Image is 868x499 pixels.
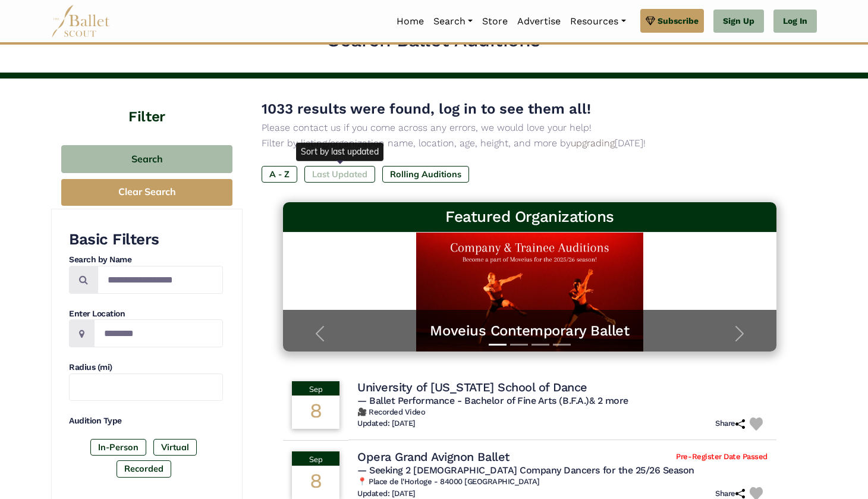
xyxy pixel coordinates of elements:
span: Subscribe [658,14,699,27]
span: 1033 results were found, log in to see them all! [262,101,591,117]
h6: 🎥 Recorded Video [357,407,768,418]
h4: Audition Type [69,415,223,427]
button: Slide 2 [510,338,528,352]
label: Rolling Auditions [382,166,469,183]
a: Sign Up [713,10,764,33]
a: Resources [565,9,630,34]
h4: University of [US_STATE] School of Dance [357,379,587,395]
a: Search [429,9,477,34]
h4: Search by Name [69,254,223,266]
div: Sep [292,381,339,396]
a: Moveius Contemporary Ballet [295,322,765,340]
a: Store [477,9,512,34]
div: 8 [292,396,339,429]
div: 8 [292,466,339,499]
label: A - Z [262,166,297,183]
a: Advertise [512,9,565,34]
h6: Updated: [DATE] [357,419,416,429]
h6: 📍 Place de l'Horloge - 84000 [GEOGRAPHIC_DATA] [357,477,768,487]
label: Last Updated [304,166,375,183]
label: Virtual [153,439,197,456]
input: Search by names... [98,266,223,294]
button: Slide 1 [489,338,507,352]
h3: Featured Organizations [293,207,767,227]
h6: Share [715,419,745,429]
span: Pre-Register Date Passed [676,452,767,462]
h4: Filter [51,79,243,127]
a: Log In [773,10,817,33]
h6: Updated: [DATE] [357,489,416,499]
p: Filter by listing/organization name, location, age, height, and more by [DATE]! [262,136,798,151]
span: — Ballet Performance - Bachelor of Fine Arts (B.F.A.) [357,395,628,406]
input: Location [94,319,223,347]
h4: Enter Location [69,308,223,320]
h4: Opera Grand Avignon Ballet [357,449,510,465]
h6: Share [715,489,745,499]
img: gem.svg [646,14,655,27]
label: In-Person [90,439,146,456]
p: Please contact us if you come across any errors, we would love your help! [262,120,798,136]
a: Home [392,9,429,34]
button: Search [61,145,232,173]
label: Recorded [117,460,171,477]
a: upgrading [571,137,615,149]
a: & 2 more [589,395,628,406]
button: Clear Search [61,179,232,206]
span: — Seeking 2 [DEMOGRAPHIC_DATA] Company Dancers for the 25/26 Season [357,465,694,476]
div: Sort by last updated [296,143,383,161]
h3: Basic Filters [69,230,223,250]
h4: Radius (mi) [69,362,223,374]
button: Slide 3 [532,338,549,352]
button: Slide 4 [553,338,571,352]
div: Sep [292,451,339,466]
a: Subscribe [640,9,704,33]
